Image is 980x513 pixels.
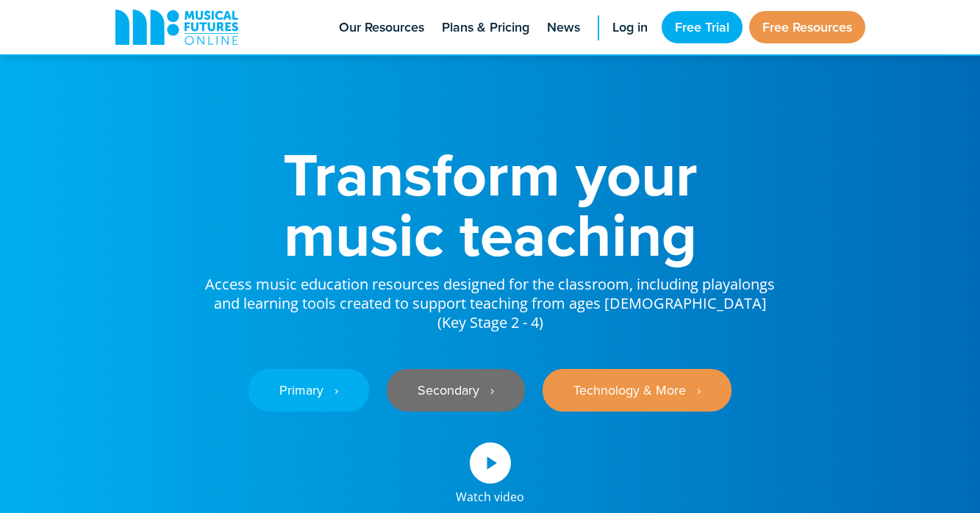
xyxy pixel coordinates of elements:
span: Plans & Pricing [442,18,529,37]
span: News [547,18,580,37]
span: Our Resources [339,18,424,37]
a: Secondary ‎‏‏‎ ‎ › [387,369,525,412]
a: Free Trial [662,11,743,43]
p: Access music education resources designed for the classroom, including playalongs and learning to... [204,265,777,332]
div: Watch video [456,484,524,503]
a: Technology & More ‎‏‏‎ ‎ › [543,369,732,412]
h1: Transform your music teaching [204,144,777,265]
a: Free Resources [749,11,865,43]
a: Primary ‎‏‏‎ ‎ › [248,369,369,412]
span: Log in [612,18,648,37]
